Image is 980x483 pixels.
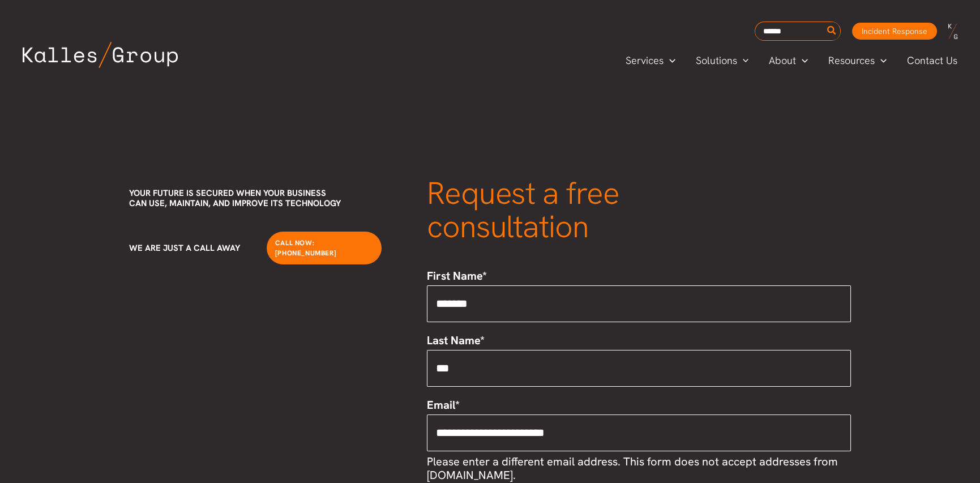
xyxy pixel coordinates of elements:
span: Call Now: [PHONE_NUMBER] [275,238,336,258]
span: About [769,52,796,69]
a: ResourcesMenu Toggle [818,52,897,69]
span: Menu Toggle [737,52,749,69]
a: SolutionsMenu Toggle [686,52,759,69]
a: ServicesMenu Toggle [615,52,686,69]
label: Please enter a different email address. This form does not accept addresses from [DOMAIN_NAME]. [427,454,838,482]
span: Menu Toggle [796,52,808,69]
span: Menu Toggle [664,52,675,69]
span: Contact Us [907,52,957,69]
button: Search [825,22,839,40]
a: Call Now: [PHONE_NUMBER] [267,232,382,264]
span: Resources [828,52,875,69]
span: Menu Toggle [875,52,887,69]
span: Last Name [427,333,480,348]
a: AboutMenu Toggle [759,52,818,69]
span: Email [427,397,455,412]
span: Your future is secured when your business can use, maintain, and improve its technology [129,187,341,210]
span: First Name [427,268,482,283]
span: Solutions [696,52,737,69]
span: Request a free consultation [427,173,619,247]
a: Incident Response [852,23,937,40]
a: Contact Us [897,52,969,69]
span: We are just a call away [129,242,240,254]
span: Services [626,52,664,69]
img: Kalles Group [23,42,178,68]
nav: Primary Site Navigation [615,51,969,70]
